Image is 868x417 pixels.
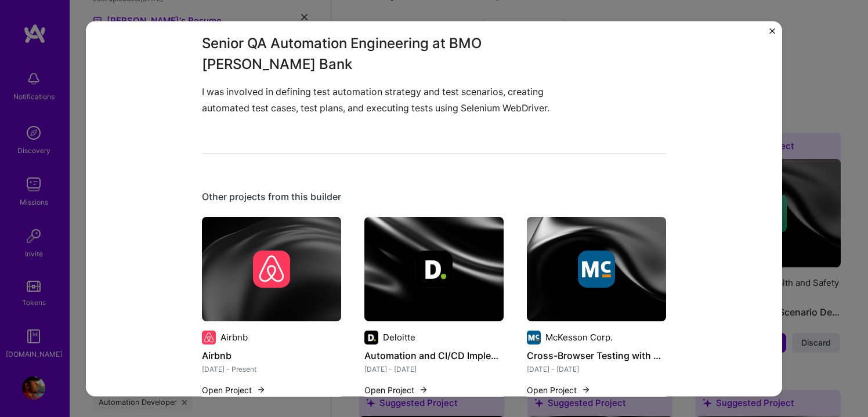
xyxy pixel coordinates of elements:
[419,386,428,395] img: arrow-right
[202,363,341,375] div: [DATE] - Present
[202,348,341,363] h4: Airbnb
[581,386,591,395] img: arrow-right
[545,332,613,344] div: McKesson Corp.
[578,251,615,288] img: Company logo
[383,332,415,344] div: Deloitte
[527,217,666,321] img: cover
[202,34,579,75] h3: Senior QA Automation Engineering at BMO [PERSON_NAME] Bank
[202,384,266,396] button: Open Project
[256,386,266,395] img: arrow-right
[527,363,666,375] div: [DATE] - [DATE]
[364,331,378,345] img: Company logo
[527,384,591,396] button: Open Project
[364,363,504,375] div: [DATE] - [DATE]
[202,191,666,203] div: Other projects from this builder
[364,217,504,321] img: cover
[253,251,290,288] img: Company logo
[527,348,666,363] h4: Cross-Browser Testing with Selenium at McKesson
[364,348,504,363] h4: Automation and CI/CD Implementation at Deloitte
[527,331,541,345] img: Company logo
[202,331,216,345] img: Company logo
[769,28,775,40] button: Close
[415,251,453,288] img: Company logo
[364,384,428,396] button: Open Project
[202,85,579,116] p: I was involved in defining test automation strategy and test scenarios, creating automated test c...
[202,217,341,321] img: cover
[220,332,248,344] div: Airbnb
